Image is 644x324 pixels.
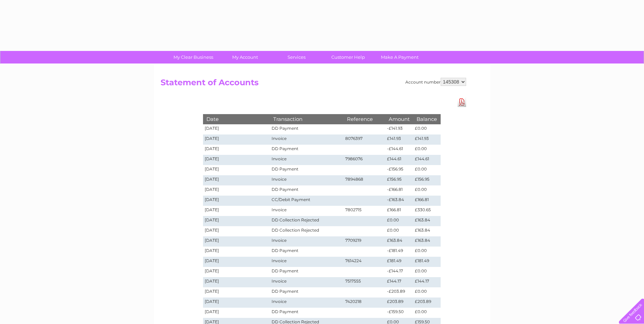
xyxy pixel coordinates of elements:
a: Make A Payment [372,51,428,64]
td: £0.00 [413,124,440,134]
td: DD Payment [270,287,343,298]
td: £163.84 [413,226,440,236]
td: [DATE] [203,145,270,155]
a: My Account [217,51,273,64]
td: [DATE] [203,196,270,206]
td: -£166.81 [385,185,413,196]
a: Download Pdf [458,97,466,107]
td: DD Payment [270,185,343,196]
td: -£159.50 [385,308,413,318]
td: £166.81 [385,206,413,216]
td: Invoice [270,298,343,308]
td: £141.93 [385,134,413,145]
td: Invoice [270,175,343,185]
td: DD Payment [270,124,343,134]
td: [DATE] [203,287,270,298]
td: [DATE] [203,236,270,247]
td: DD Payment [270,267,343,277]
td: DD Payment [270,165,343,175]
th: Reference [344,114,386,124]
td: £144.61 [385,155,413,165]
td: 8076397 [344,134,386,145]
td: CC/Debit Payment [270,196,343,206]
td: -£181.49 [385,247,413,257]
td: [DATE] [203,134,270,145]
td: 7517555 [344,277,386,287]
td: [DATE] [203,247,270,257]
td: [DATE] [203,185,270,196]
a: Services [269,51,325,64]
td: £163.84 [413,236,440,247]
td: Invoice [270,277,343,287]
td: £203.89 [413,298,440,308]
td: £0.00 [413,145,440,155]
td: 7614224 [344,257,386,267]
td: [DATE] [203,267,270,277]
td: DD Payment [270,247,343,257]
h2: Statement of Accounts [161,78,466,91]
td: £156.95 [413,175,440,185]
td: £0.00 [413,185,440,196]
td: £181.49 [385,257,413,267]
td: Invoice [270,236,343,247]
td: [DATE] [203,175,270,185]
td: £0.00 [413,247,440,257]
td: £163.84 [413,216,440,226]
td: 7420218 [344,298,386,308]
td: £0.00 [413,308,440,318]
td: [DATE] [203,226,270,236]
td: Invoice [270,206,343,216]
td: DD Payment [270,308,343,318]
td: [DATE] [203,206,270,216]
td: 7986076 [344,155,386,165]
td: DD Payment [270,145,343,155]
td: [DATE] [203,277,270,287]
td: 7894868 [344,175,386,185]
td: DD Collection Rejected [270,216,343,226]
div: Account number [405,78,466,86]
td: £144.17 [413,277,440,287]
a: Customer Help [320,51,376,64]
a: My Clear Business [165,51,221,64]
td: -£156.95 [385,165,413,175]
td: £330.65 [413,206,440,216]
td: £0.00 [413,287,440,298]
td: £156.95 [385,175,413,185]
td: £144.61 [413,155,440,165]
td: £203.89 [385,298,413,308]
td: Invoice [270,257,343,267]
td: 7709219 [344,236,386,247]
td: [DATE] [203,124,270,134]
td: £141.93 [413,134,440,145]
td: £181.49 [413,257,440,267]
th: Balance [413,114,440,124]
td: [DATE] [203,298,270,308]
td: £0.00 [413,267,440,277]
td: [DATE] [203,165,270,175]
td: Invoice [270,155,343,165]
td: [DATE] [203,308,270,318]
td: [DATE] [203,257,270,267]
td: -£144.61 [385,145,413,155]
td: £0.00 [385,226,413,236]
th: Transaction [270,114,343,124]
td: -£141.93 [385,124,413,134]
th: Date [203,114,270,124]
td: £163.84 [385,236,413,247]
td: [DATE] [203,155,270,165]
td: -£144.17 [385,267,413,277]
td: 7802715 [344,206,386,216]
td: £144.17 [385,277,413,287]
td: Invoice [270,134,343,145]
td: -£163.84 [385,196,413,206]
td: £0.00 [385,216,413,226]
td: £0.00 [413,165,440,175]
td: [DATE] [203,216,270,226]
td: -£203.89 [385,287,413,298]
th: Amount [385,114,413,124]
td: DD Collection Rejected [270,226,343,236]
td: £166.81 [413,196,440,206]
